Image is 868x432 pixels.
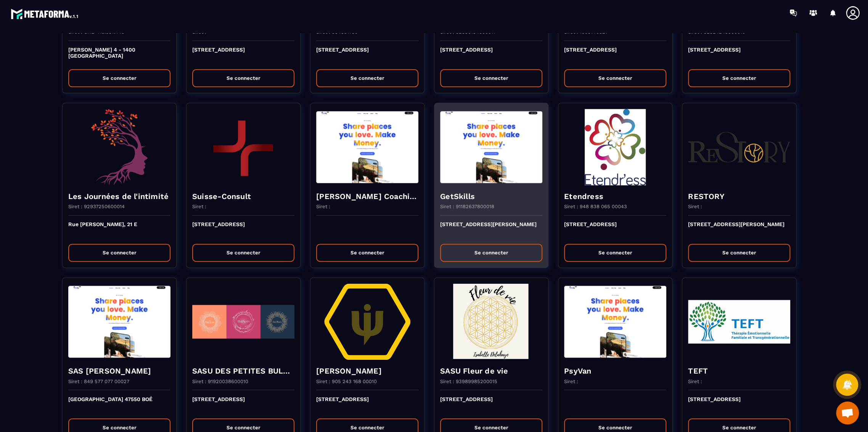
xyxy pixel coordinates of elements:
h4: GetSkills [440,191,542,202]
button: Se connecter [440,69,542,87]
p: Siret : [316,204,330,209]
button: Se connecter [316,69,418,87]
h4: Etendress [564,191,666,202]
button: Se connecter [192,69,294,87]
button: Se connecter [688,69,790,87]
p: [STREET_ADDRESS] [440,47,542,63]
p: Siret : [688,378,702,384]
h4: Suisse-Consult [192,191,294,202]
p: Rue [PERSON_NAME], 21 E [68,221,170,238]
img: funnel-background [440,109,542,185]
button: Se connecter [68,69,170,87]
button: Se connecter [564,69,666,87]
p: Siret : [192,204,206,209]
button: Se connecter [192,244,294,262]
p: [PERSON_NAME] 4 - 1400 [GEOGRAPHIC_DATA] [68,47,170,63]
p: [GEOGRAPHIC_DATA] 47550 BOÉ [68,396,170,413]
button: Se connecter [440,244,542,262]
img: funnel-background [564,109,666,185]
h4: [PERSON_NAME] Coaching & Development [316,191,418,202]
p: [STREET_ADDRESS] [688,47,790,63]
p: Siret : 92937250600014 [68,204,125,209]
p: [STREET_ADDRESS][PERSON_NAME] [688,221,790,238]
img: funnel-background [440,283,542,360]
button: Se connecter [316,244,418,262]
img: funnel-background [68,109,170,185]
p: [STREET_ADDRESS] [316,396,418,413]
img: funnel-background [316,283,418,360]
p: Siret : 93989985200015 [440,378,497,384]
img: funnel-background [564,283,666,360]
button: Se connecter [564,244,666,262]
p: [STREET_ADDRESS] [440,396,542,413]
p: Siret : 849 577 077 00027 [68,378,129,384]
h4: SASU DES PETITES BULLES [192,366,294,376]
a: Mở cuộc trò chuyện [836,401,859,424]
p: Siret : 905 243 168 00010 [316,378,377,384]
img: funnel-background [192,109,294,185]
p: Siret : 91182637800018 [440,204,494,209]
h4: [PERSON_NAME] [316,366,418,376]
img: funnel-background [688,109,790,185]
button: Se connecter [68,244,170,262]
p: [STREET_ADDRESS] [688,396,790,413]
img: logo [11,7,79,21]
img: funnel-background [316,109,418,185]
img: funnel-background [192,283,294,360]
p: [STREET_ADDRESS] [316,47,418,63]
p: [STREET_ADDRESS] [564,221,666,238]
p: [STREET_ADDRESS] [192,221,294,238]
h4: Les Journées de l'intimité [68,191,170,202]
p: [STREET_ADDRESS] [564,47,666,63]
p: Siret : [688,204,702,209]
h4: SASU Fleur de vie [440,366,542,376]
p: [STREET_ADDRESS][PERSON_NAME] [440,221,542,238]
img: funnel-background [688,283,790,360]
button: Se connecter [688,244,790,262]
p: [STREET_ADDRESS] [192,396,294,413]
p: [STREET_ADDRESS] [192,47,294,63]
h4: TEFT [688,366,790,376]
h4: SAS [PERSON_NAME] [68,366,170,376]
img: funnel-background [68,283,170,360]
h4: RESTORY [688,191,790,202]
h4: PsyVan [564,366,666,376]
p: Siret : 91920038600010 [192,378,248,384]
p: Siret : 948 838 065 00043 [564,204,627,209]
p: Siret : [564,378,578,384]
